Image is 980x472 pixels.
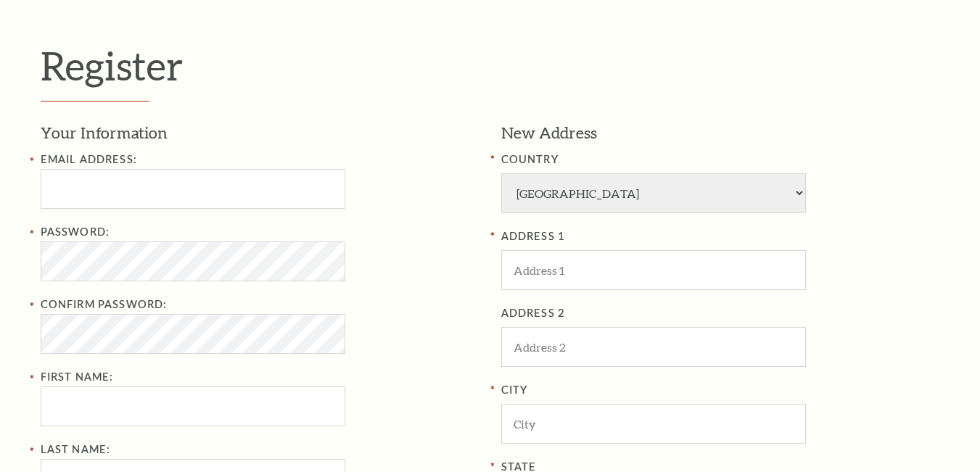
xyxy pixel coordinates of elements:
[501,151,940,169] label: COUNTRY
[41,370,114,383] label: First Name:
[501,305,940,323] label: ADDRESS 2
[41,443,111,455] label: Last Name:
[41,122,479,144] h3: Your Information
[501,228,940,246] label: ADDRESS 1
[501,381,940,399] label: City
[501,404,806,444] input: City
[41,225,110,238] label: Password:
[501,250,806,290] input: Address 1
[41,298,168,310] label: Confirm Password:
[501,122,940,144] h3: New Address
[501,327,806,367] input: Address 2
[41,42,940,102] h1: Register
[41,153,137,165] label: Email Address:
